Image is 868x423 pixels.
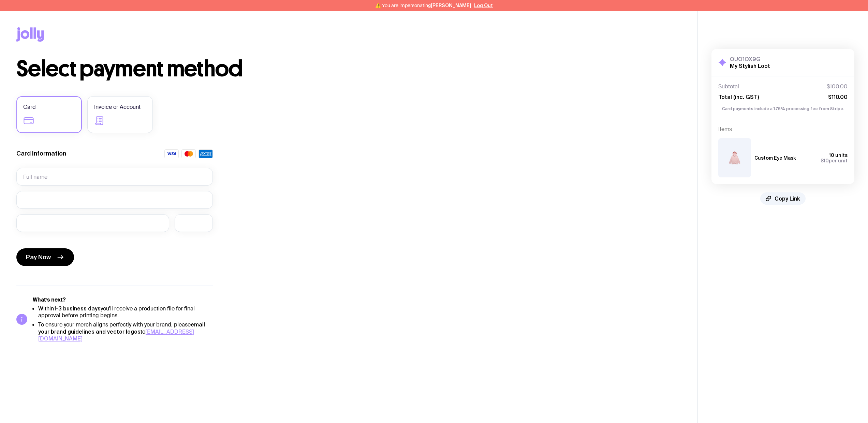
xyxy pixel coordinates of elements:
button: Log Out [474,3,493,8]
h4: Items [718,126,848,133]
h2: My Stylish Loot [730,62,770,69]
button: Copy Link [760,192,806,205]
span: Invoice or Account [94,103,141,111]
span: per unit [821,158,848,163]
a: [EMAIL_ADDRESS][DOMAIN_NAME] [38,328,194,342]
h3: Custom Eye Mask [754,155,796,161]
strong: 1-3 business days [54,305,101,311]
span: Subtotal [718,83,739,90]
span: $110.00 [828,93,848,100]
button: Pay Now [16,248,74,266]
span: Copy Link [775,195,800,202]
h3: OUO1OX9G [730,56,770,62]
span: [PERSON_NAME] [431,3,471,8]
input: Full name [16,168,213,186]
h5: What’s next? [33,296,213,303]
li: To ensure your merch aligns perfectly with your brand, please to [38,321,213,342]
span: $100.00 [827,83,848,90]
span: Card [23,103,36,111]
span: Pay Now [26,253,51,261]
p: Card payments include a 1.75% processing fee from Stripe. [718,106,848,112]
span: $10 [821,158,829,163]
h1: Select payment method [16,58,681,80]
li: Within you'll receive a production file for final approval before printing begins. [38,305,213,319]
iframe: Secure expiration date input frame [23,220,162,226]
strong: email your brand guidelines and vector logos [38,321,205,335]
iframe: Secure CVC input frame [181,220,206,226]
span: ⚠️ You are impersonating [375,3,471,8]
span: 10 units [829,152,848,158]
label: Card Information [16,149,66,158]
iframe: Secure card number input frame [23,196,206,203]
span: Total (inc. GST) [718,93,759,100]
